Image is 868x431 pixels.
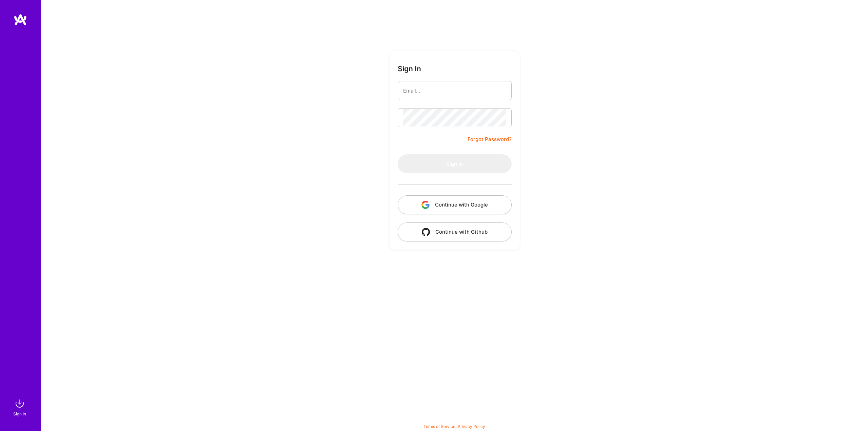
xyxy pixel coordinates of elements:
[14,14,27,26] img: logo
[422,228,430,236] img: icon
[398,154,512,173] button: Sign In
[398,195,512,214] button: Continue with Google
[41,411,868,428] div: © 2025 ATeams Inc., All rights reserved.
[14,397,26,417] a: sign inSign In
[398,222,512,241] button: Continue with Github
[13,410,26,417] div: Sign In
[403,82,506,99] input: Email...
[421,201,430,209] img: icon
[423,424,485,429] span: |
[468,135,512,143] a: Forgot Password?
[458,424,485,429] a: Privacy Policy
[423,424,455,429] a: Terms of Service
[398,64,421,73] h3: Sign In
[13,397,26,410] img: sign in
